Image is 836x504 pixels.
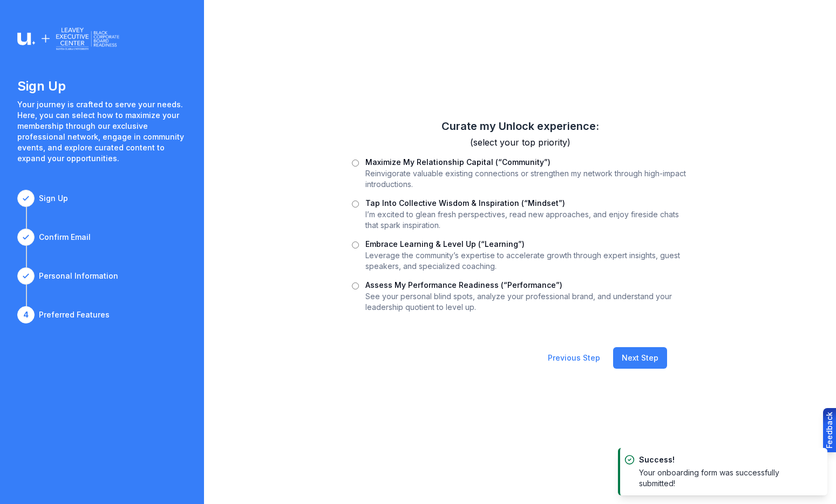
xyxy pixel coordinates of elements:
[823,408,836,452] button: Provide feedback
[365,168,689,190] p: Reinvigorate valuable existing connections or strengthen my network through high-impact introduct...
[639,454,810,465] div: Success!
[365,280,562,289] label: Assess My Performance Readiness (“Performance”)
[352,136,689,149] h3: (select your top priority)
[365,291,689,313] p: See your personal blind spots, analyze your professional brand, and understand your leadership qu...
[365,250,689,272] p: Leverage the community’s expertise to accelerate growth through expert insights, guest speakers, ...
[824,412,835,448] div: Feedback
[17,26,119,52] img: Logo
[365,198,565,208] label: Tap Into Collective Wisdom & Inspiration (“Mindset”)
[39,232,91,243] div: Confirm Email
[365,157,550,167] label: Maximize My Relationship Capital (“Community”)
[539,347,609,369] button: Previous Step
[613,347,667,369] button: Next Step
[17,99,187,164] p: Your journey is crafted to serve your needs. Here, you can select how to maximize your membership...
[17,78,187,95] h1: Sign Up
[352,119,689,134] h2: Curate my Unlock experience:
[639,467,810,489] div: Your onboarding form was successfully submitted!
[365,209,689,231] p: I’m excited to glean fresh perspectives, read new approaches, and enjoy fireside chats that spark...
[39,193,68,204] div: Sign Up
[39,309,110,320] div: Preferred Features
[39,271,118,281] div: Personal Information
[17,306,35,323] div: 4
[365,239,525,248] label: Embrace Learning & Level Up (“Learning”)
